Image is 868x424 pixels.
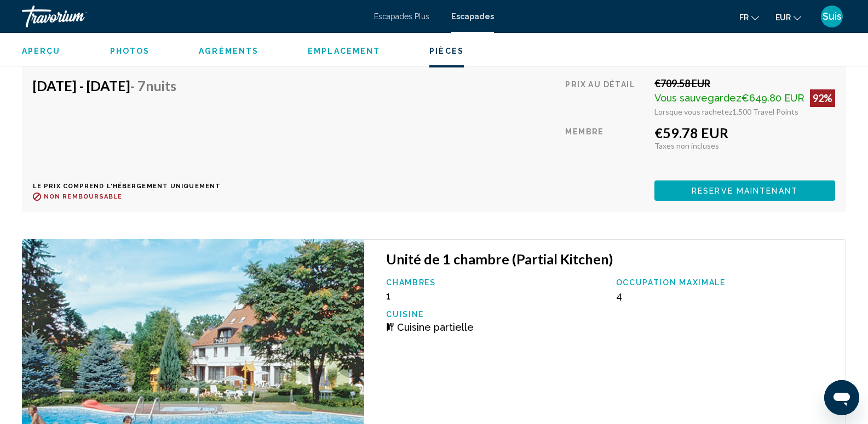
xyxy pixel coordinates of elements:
[130,77,176,94] span: - 7
[616,278,835,287] p: Occupation maximale
[386,310,605,319] p: Cuisine
[775,9,801,25] button: Changer de devise
[374,12,429,21] a: Escapades Plus
[110,47,150,55] span: Photos
[654,141,719,150] span: Taxes non incluses
[451,12,494,21] a: Escapades
[692,186,798,195] span: Reserve maintenant
[308,47,380,55] span: Emplacement
[810,89,835,107] div: 92%
[565,125,646,172] div: Membre
[565,77,646,116] div: Prix au détail
[146,77,176,94] span: nuits
[33,183,221,190] p: Le prix comprend l'hébergement uniquement
[386,278,605,287] p: Chambres
[429,47,464,55] span: Pièces
[22,5,363,27] a: Travorium
[654,180,835,201] button: Reserve maintenant
[654,92,741,104] span: Vous sauvegardez
[654,107,732,116] span: Lorsque vous rachetez
[775,13,791,22] font: EUR
[199,47,258,55] span: Agréments
[199,46,258,56] button: Agréments
[654,77,835,89] div: €709.58 EUR
[386,251,835,267] h3: Unité de 1 chambre (Partial Kitchen)
[824,380,859,415] iframe: Bouton de lancement de la fenêtre de messagerie
[654,125,835,141] div: €59.78 EUR
[44,193,123,200] span: Non remboursable
[386,290,390,302] span: 1
[22,47,61,55] span: Aperçu
[616,290,622,302] span: 4
[823,10,842,22] font: Suis
[110,46,150,56] button: Photos
[741,92,804,104] span: €649.80 EUR
[429,46,464,56] button: Pièces
[397,321,474,333] span: Cuisine partielle
[33,77,212,94] h4: [DATE] - [DATE]
[739,13,749,22] font: fr
[739,9,759,25] button: Changer de langue
[22,46,61,56] button: Aperçu
[732,107,798,116] span: 1,500 Travel Points
[308,46,380,56] button: Emplacement
[818,5,846,28] button: Menu utilisateur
